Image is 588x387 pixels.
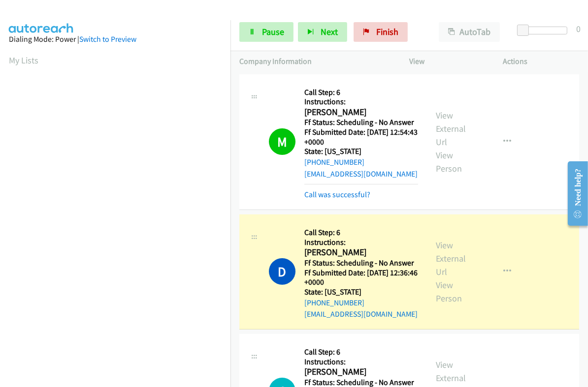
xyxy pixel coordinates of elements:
[522,27,567,34] div: Delay between calls (in seconds)
[304,268,418,287] h5: Ff Submitted Date: [DATE] 12:36:46 +0000
[304,309,418,319] a: [EMAIL_ADDRESS][DOMAIN_NAME]
[354,22,408,42] a: Finish
[239,56,392,67] p: Company Information
[304,238,418,247] h5: Instructions:
[439,22,500,42] button: AutoTab
[9,33,222,45] div: Dialing Mode: Power |
[304,258,418,268] h5: Ff Status: Scheduling - No Answer
[436,279,462,304] a: View Person
[304,287,418,297] h5: State: [US_STATE]
[304,107,414,118] h2: [PERSON_NAME]
[304,88,418,97] h5: Call Step: 6
[304,97,418,107] h5: Instructions:
[436,149,462,174] a: View Person
[409,56,486,67] p: View
[559,154,588,233] iframe: Resource Center
[304,247,414,258] h2: [PERSON_NAME]
[503,56,580,67] p: Actions
[304,157,364,167] a: [PHONE_NUMBER]
[79,34,136,44] a: Switch to Preview
[304,190,370,199] a: Call was successful?
[321,26,338,37] span: Next
[9,55,38,66] a: My Lists
[304,147,418,156] h5: State: [US_STATE]
[304,298,364,307] a: [PHONE_NUMBER]
[376,26,398,37] span: Finish
[436,110,466,148] a: View External Url
[304,347,418,357] h5: Call Step: 6
[304,366,414,378] h2: [PERSON_NAME]
[304,228,418,238] h5: Call Step: 6
[576,22,581,35] div: 0
[304,118,418,127] h5: Ff Status: Scheduling - No Answer
[304,169,418,179] a: [EMAIL_ADDRESS][DOMAIN_NAME]
[304,127,418,147] h5: Ff Submitted Date: [DATE] 12:54:43 +0000
[269,128,295,155] h1: M
[436,239,466,277] a: View External Url
[298,22,347,42] button: Next
[239,22,294,42] a: Pause
[304,357,418,367] h5: Instructions:
[269,258,295,285] h1: D
[262,26,284,37] span: Pause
